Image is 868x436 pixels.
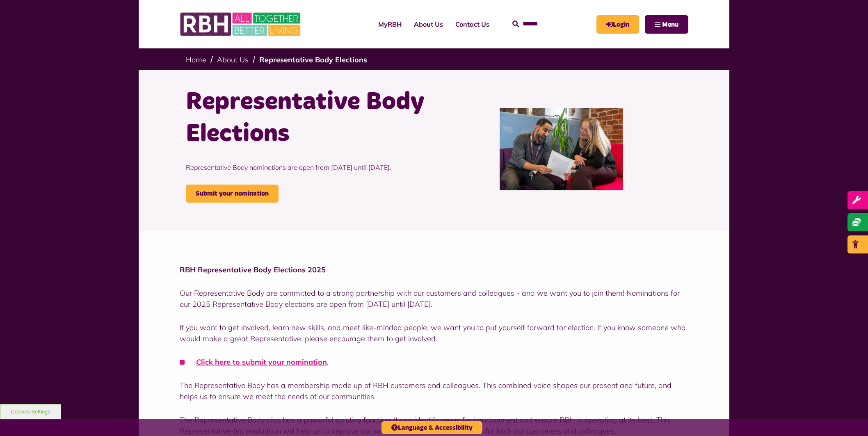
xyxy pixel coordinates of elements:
[217,55,249,64] a: About Us
[180,322,688,344] p: If you want to get involved, learn new skills, and meet like-minded people, we want you to put yo...
[259,55,367,64] a: Representative Body Elections
[645,15,688,34] button: Navigation
[662,21,678,28] span: Menu
[196,357,327,367] a: Click here to submit your nomination
[180,265,326,274] strong: RBH Representative Body Elections 2025
[180,288,688,310] p: Our Representative Body are committed to a strong partnership with our customers and colleagues -...
[180,8,303,40] img: RBH
[408,13,449,35] a: About Us
[180,356,688,368] li: .
[381,421,482,434] button: Language & Accessibility
[596,15,639,34] a: MyRBH
[449,13,496,35] a: Contact Us
[186,185,279,203] a: Submit your nomination
[186,86,428,150] h1: Representative Body Elections
[372,13,408,35] a: MyRBH
[180,380,688,402] p: The Representative Body has a membership made up of RBH customers and colleagues. This combined v...
[831,399,868,436] iframe: Netcall Web Assistant for live chat
[500,108,623,190] img: P10 Plan
[186,55,206,64] a: Home
[186,150,428,185] p: Representative Body nominations are open from [DATE] until [DATE].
